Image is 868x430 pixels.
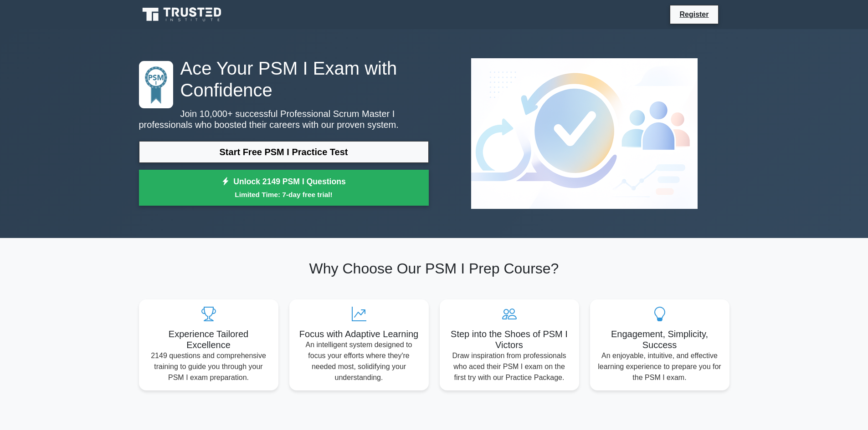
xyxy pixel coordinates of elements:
p: Draw inspiration from professionals who aced their PSM I exam on the first try with our Practice ... [447,350,572,383]
p: An enjoyable, intuitive, and effective learning experience to prepare you for the PSM I exam. [597,350,722,383]
h2: Why Choose Our PSM I Prep Course? [139,260,729,277]
img: Professional Scrum Master I Preview [464,51,705,216]
p: 2149 questions and comprehensive training to guide you through your PSM I exam preparation. [146,350,271,383]
h5: Experience Tailored Excellence [146,329,271,350]
p: An intelligent system designed to focus your efforts where they're needed most, solidifying your ... [297,339,421,383]
h1: Ace Your PSM I Exam with Confidence [139,57,429,101]
h5: Engagement, Simplicity, Success [597,329,722,350]
small: Limited Time: 7-day free trial! [150,189,417,200]
h5: Focus with Adaptive Learning [297,329,421,339]
h5: Step into the Shoes of PSM I Victors [447,329,572,350]
a: Unlock 2149 PSM I QuestionsLimited Time: 7-day free trial! [139,170,429,206]
p: Join 10,000+ successful Professional Scrum Master I professionals who boosted their careers with ... [139,108,429,130]
a: Start Free PSM I Practice Test [139,141,429,163]
a: Register [674,9,714,20]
